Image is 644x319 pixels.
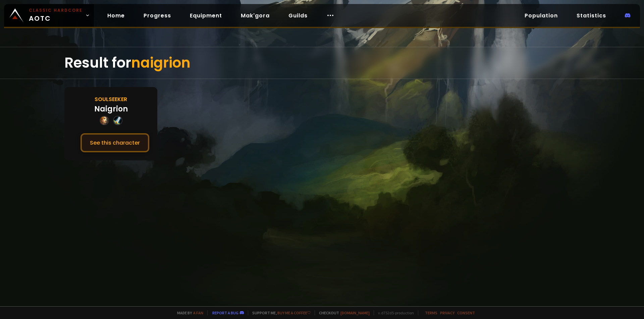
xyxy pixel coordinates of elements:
div: Soulseeker [95,95,127,103]
span: AOTC [29,7,83,23]
button: See this character [80,133,149,152]
a: Consent [457,310,475,315]
span: Support me, [248,310,311,315]
a: a fan [193,310,203,315]
span: Made by [173,310,203,315]
a: Terms [425,310,437,315]
a: Report a bug [212,310,238,315]
small: Classic Hardcore [29,7,83,13]
a: Guilds [283,9,313,22]
div: Naigrion [94,103,128,114]
a: Equipment [184,9,227,22]
a: Progress [138,9,176,22]
a: Mak'gora [235,9,275,22]
span: v. d752d5 - production [374,310,414,315]
span: naigrion [131,53,191,73]
a: Home [102,9,130,22]
a: Buy me a coffee [277,310,311,315]
a: Privacy [440,310,454,315]
a: Statistics [571,9,611,22]
a: [DOMAIN_NAME] [340,310,370,315]
a: Population [519,9,563,22]
a: Classic HardcoreAOTC [4,4,94,27]
span: Checkout [315,310,370,315]
div: Result for [64,47,580,79]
